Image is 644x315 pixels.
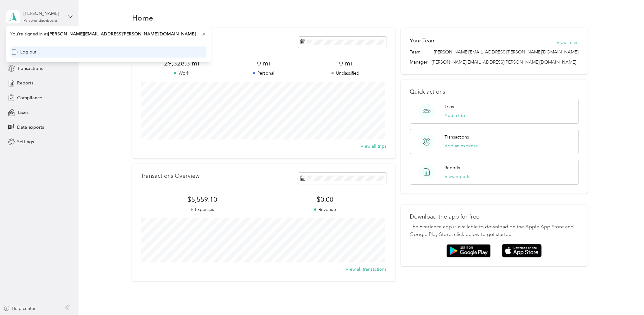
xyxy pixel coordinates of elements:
[445,134,469,140] p: Transactions
[445,164,460,171] p: Reports
[17,109,28,116] span: Taxes
[445,103,454,110] p: Trips
[141,70,223,77] p: Work
[10,31,206,37] span: You’re signed in as
[17,95,42,101] span: Compliance
[410,89,578,95] p: Quick actions
[445,143,478,149] button: Add an expense
[132,15,153,21] h1: Home
[346,266,387,273] button: View all transactions
[48,31,196,37] span: [PERSON_NAME][EMAIL_ADDRESS][PERSON_NAME][DOMAIN_NAME]
[223,59,305,68] span: 0 mi
[264,206,387,213] p: Revenue
[17,139,34,145] span: Settings
[410,49,420,55] span: Team
[305,70,387,77] p: Unclassified
[410,223,578,238] p: The Everlance app is available to download on the Apple App Store and Google Play Store, click be...
[361,143,387,150] button: View all trips
[17,124,44,131] span: Data exports
[502,244,542,257] img: App store
[12,49,36,55] div: Log out
[434,49,579,55] span: [PERSON_NAME][EMAIL_ADDRESS][PERSON_NAME][DOMAIN_NAME]
[23,10,63,17] div: [PERSON_NAME]
[141,173,199,179] p: Transactions Overview
[445,112,465,119] button: Add a trip
[557,39,579,46] button: View Team
[141,59,223,68] span: 29,328.3 mi
[17,80,33,86] span: Reports
[446,244,491,257] img: Google play
[410,37,436,45] h2: Your Team
[432,59,577,65] span: [PERSON_NAME][EMAIL_ADDRESS][PERSON_NAME][DOMAIN_NAME]
[410,59,427,65] span: Manager
[410,213,578,220] p: Download the app for free
[609,280,644,315] iframe: Everlance-gr Chat Button Frame
[3,305,36,312] button: Help center
[23,19,57,23] div: Personal dashboard
[141,206,264,213] p: Expenses
[141,195,264,204] span: $5,559.10
[445,173,470,180] button: View reports
[264,195,387,204] span: $0.00
[17,65,43,72] span: Transactions
[223,70,305,77] p: Personal
[305,59,387,68] span: 0 mi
